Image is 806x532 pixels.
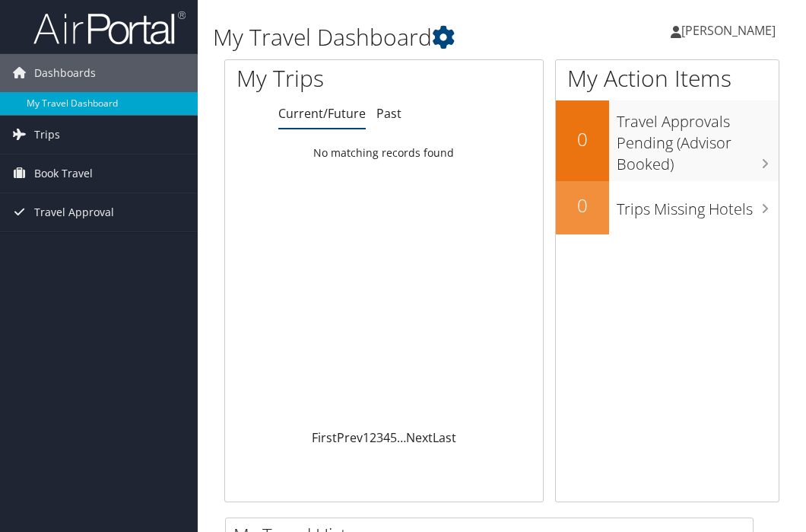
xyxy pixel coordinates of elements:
[225,139,543,167] td: No matching records found
[34,155,93,193] span: Book Travel
[312,429,337,446] a: First
[278,105,366,122] a: Current/Future
[433,429,456,446] a: Last
[671,8,791,53] a: [PERSON_NAME]
[617,104,779,175] h3: Travel Approvals Pending (Advisor Booked)
[337,429,363,446] a: Prev
[617,191,779,220] h3: Trips Missing Hotels
[406,429,433,446] a: Next
[681,22,776,39] span: [PERSON_NAME]
[397,429,406,446] span: …
[34,116,60,154] span: Trips
[376,105,401,122] a: Past
[376,429,383,446] a: 3
[556,181,779,234] a: 0Trips Missing Hotels
[236,62,399,94] h1: My Trips
[363,429,370,446] a: 1
[556,100,779,180] a: 0Travel Approvals Pending (Advisor Booked)
[390,429,397,446] a: 5
[213,21,598,53] h1: My Travel Dashboard
[556,193,609,218] h2: 0
[556,126,609,152] h2: 0
[556,62,779,94] h1: My Action Items
[34,193,114,231] span: Travel Approval
[383,429,390,446] a: 4
[370,429,376,446] a: 2
[33,10,186,46] img: airportal-logo.png
[34,54,96,92] span: Dashboards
